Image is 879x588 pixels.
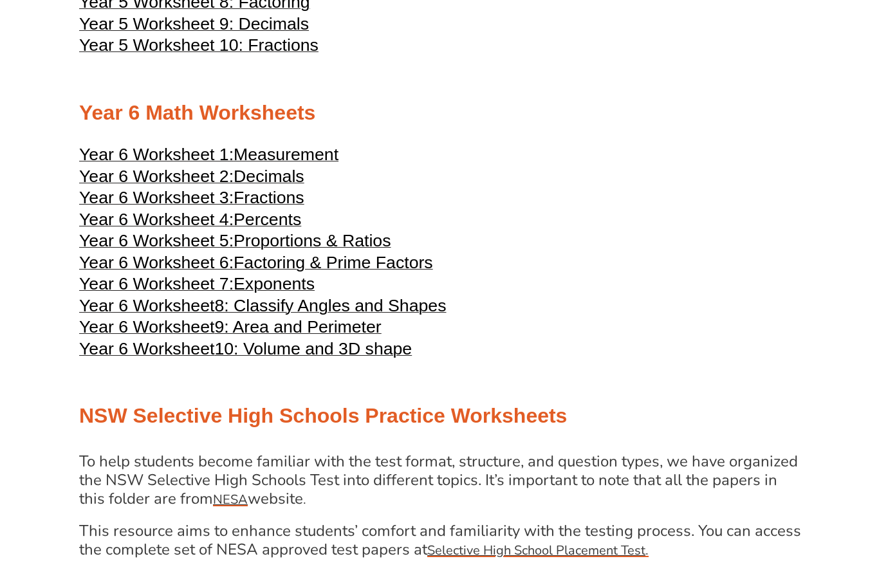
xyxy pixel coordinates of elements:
h4: This resource aims to enhance students’ comfort and familiarity with the testing process. You can... [79,522,801,561]
span: Exponents [234,275,315,294]
span: Year 6 Worksheet 3: [79,188,234,208]
span: Factoring & Prime Factors [234,253,433,273]
span: Year 6 Worksheet [79,318,214,337]
span: Year 6 Worksheet 7: [79,275,234,294]
a: NESA [213,489,248,510]
span: Decimals [234,167,304,187]
span: Year 6 Worksheet [79,340,214,359]
u: Selective High School Placement Test [427,542,645,560]
a: Year 6 Worksheet10: Volume and 3D shape [79,345,412,358]
span: . [303,492,306,509]
span: NESA [213,492,248,509]
span: Year 5 Worksheet 9: Decimals [79,15,309,34]
span: Percents [234,210,301,230]
span: Year 6 Worksheet 4: [79,210,234,230]
a: Year 6 Worksheet 6:Factoring & Prime Factors [79,259,433,272]
span: Year 6 Worksheet 1: [79,145,234,165]
h4: To help students become familiar with the test format, structure, and question types, we have org... [79,453,801,510]
a: Year 6 Worksheet8: Classify Angles and Shapes [79,302,447,315]
span: Year 5 Worksheet 10: Fractions [79,36,319,55]
a: Selective High School Placement Test. [427,540,649,560]
a: Year 6 Worksheet9: Area and Perimeter [79,324,382,336]
span: 8: Classify Angles and Shapes [214,297,446,316]
span: Measurement [234,145,338,165]
a: Year 6 Worksheet 2:Decimals [79,173,304,186]
span: Year 6 Worksheet 6: [79,253,234,273]
span: Fractions [234,188,304,208]
iframe: Chat Widget [815,526,879,588]
a: Year 6 Worksheet 5:Proportions & Ratios [79,237,391,250]
span: 9: Area and Perimeter [214,318,381,337]
a: Year 6 Worksheet 7:Exponents [79,280,315,293]
a: Year 5 Worksheet 10: Fractions [79,42,319,55]
span: 10: Volume and 3D shape [214,340,412,359]
span: Year 6 Worksheet 5: [79,232,234,251]
a: Year 5 Worksheet 9: Decimals [79,21,309,33]
h2: NSW Selective High Schools Practice Worksheets [79,403,800,430]
a: Year 6 Worksheet 4:Percents [79,216,301,229]
h2: Year 6 Math Worksheets [79,100,800,127]
span: Year 6 Worksheet [79,297,214,316]
span: . [645,542,649,560]
span: Year 6 Worksheet 2: [79,167,234,187]
a: Year 6 Worksheet 1:Measurement [79,151,338,164]
span: Proportions & Ratios [234,232,391,251]
a: Year 6 Worksheet 3:Fractions [79,194,304,207]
